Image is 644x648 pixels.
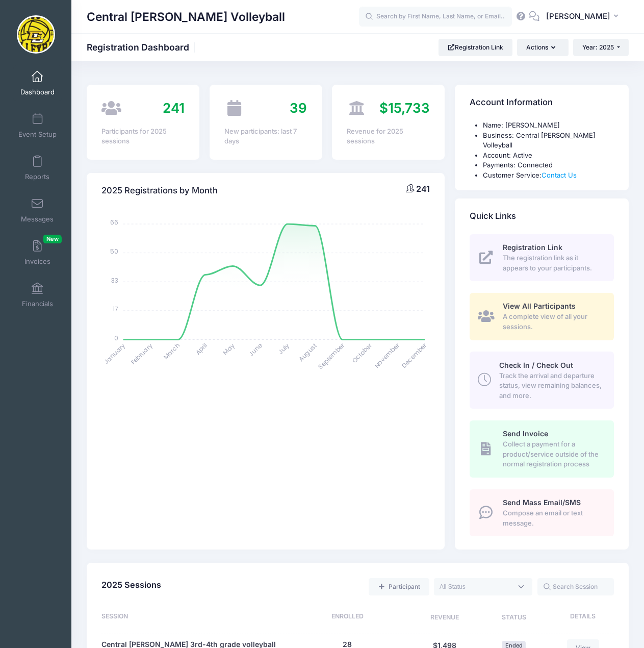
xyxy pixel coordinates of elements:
tspan: 33 [111,276,118,284]
li: Payments: Connected [483,160,614,170]
li: Account: Active [483,151,614,161]
tspan: November [373,340,402,369]
li: Business: Central [PERSON_NAME] Volleyball [483,131,614,151]
span: Send Mass Email/SMS [503,498,581,507]
input: Search by First Name, Last Name, or Email... [359,7,512,27]
tspan: August [297,341,319,363]
span: Dashboard [20,88,55,96]
tspan: April [194,341,209,356]
tspan: February [129,341,154,366]
a: Financials [13,277,62,313]
a: Contact Us [542,171,577,179]
span: 241 [163,100,185,116]
a: View All Participants A complete view of all your sessions. [470,293,614,340]
textarea: Search [440,582,512,591]
img: Central Lee Volleyball [17,15,55,54]
button: [PERSON_NAME] [539,5,629,29]
span: A complete view of all your sessions. [503,312,602,332]
a: Check In / Check Out Track the arrival and departure status, view remaining balances, and more. [470,352,614,409]
li: Name: [PERSON_NAME] [483,120,614,131]
tspan: March [162,341,182,361]
a: Send Mass Email/SMS Compose an email or text message. [470,489,614,536]
a: Registration Link [439,39,512,56]
tspan: 17 [113,305,118,313]
tspan: May [221,341,237,356]
span: Check In / Check Out [499,361,573,369]
a: Reports [13,150,62,186]
h1: Registration Dashboard [87,42,198,53]
tspan: September [316,340,346,370]
span: Messages [21,215,54,223]
tspan: December [400,340,429,369]
span: Track the arrival and departure status, view remaining balances, and more. [499,371,602,401]
div: Revenue [409,612,481,624]
input: Search Session [537,578,614,595]
a: Dashboard [13,65,62,101]
a: InvoicesNew [13,235,62,270]
div: Details [547,612,614,624]
span: The registration link as it appears to your participants. [503,253,602,273]
h4: Quick Links [470,202,516,231]
h4: Account Information [470,88,553,117]
tspan: January [102,341,127,366]
tspan: July [276,341,292,356]
span: Year: 2025 [582,43,614,51]
div: Revenue for 2025 sessions [347,127,430,146]
h1: Central [PERSON_NAME] Volleyball [87,5,285,29]
a: Registration Link The registration link as it appears to your participants. [470,234,614,281]
span: 2025 Sessions [101,580,161,590]
a: Add a new manual registration [369,578,429,595]
span: 241 [416,184,430,194]
tspan: June [247,341,264,358]
h4: 2025 Registrations by Month [101,176,218,205]
tspan: 66 [110,218,118,227]
span: Compose an email or text message. [503,508,602,528]
div: New participants: last 7 days [224,127,307,146]
span: Reports [25,172,49,181]
li: Customer Service: [483,170,614,181]
div: Status [481,612,548,624]
span: 39 [290,100,307,116]
div: Enrolled [286,612,409,624]
tspan: 50 [110,247,118,256]
div: Participants for 2025 sessions [101,127,185,146]
span: Collect a payment for a product/service outside of the normal registration process [503,439,602,469]
span: Financials [22,300,53,308]
a: Event Setup [13,108,62,143]
span: Invoices [24,257,50,266]
span: Registration Link [503,243,562,252]
span: Event Setup [18,130,57,139]
span: $15,733 [379,100,430,116]
span: View All Participants [503,302,576,310]
div: Session [101,612,286,624]
span: [PERSON_NAME] [546,11,610,22]
span: New [43,235,62,243]
button: Year: 2025 [573,39,629,56]
a: Send Invoice Collect a payment for a product/service outside of the normal registration process [470,420,614,478]
tspan: October [350,340,374,364]
tspan: 0 [114,333,118,342]
span: Send Invoice [503,429,548,438]
a: Messages [13,192,62,228]
button: Actions [517,39,568,56]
